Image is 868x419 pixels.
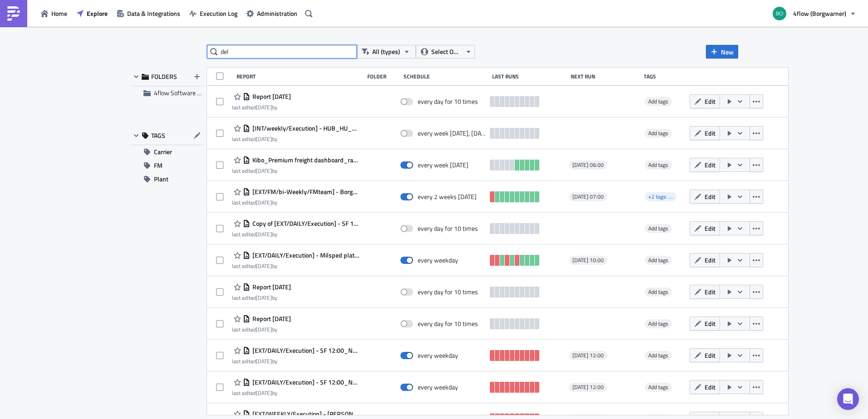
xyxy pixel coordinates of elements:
div: Last Runs [492,73,566,80]
button: Edit [690,253,720,267]
span: Add tags [645,129,672,138]
div: last edited by [232,294,291,301]
span: Add tags [645,161,672,170]
span: 4flow (Borgwarner) [793,9,846,18]
span: All (types) [372,47,400,57]
span: [DATE] 12:00 [572,384,604,391]
span: Add tags [645,256,672,265]
button: Administration [242,6,302,20]
span: Add tags [648,256,668,264]
button: 4flow (Borgwarner) [767,4,861,24]
button: Edit [690,126,720,140]
span: [EXT/DAILY/Execution] - Milsped plate nr. overview - BW RTT [250,251,360,259]
div: Next Run [571,73,639,80]
div: every 2 weeks on Thursday [418,193,477,201]
span: Carrier [154,145,172,159]
div: every week on Tuesday, Wednesday, Thursday [418,129,485,137]
span: Select Owner [431,47,462,57]
span: [EXT/DAILY/Execution] - SF 12:00_Not_collected_external sending to carrier [250,378,360,386]
span: Add tags [648,351,668,360]
div: last edited by [232,136,360,142]
time: 2025-08-28T09:30:22Z [256,166,272,175]
button: All (types) [357,45,416,58]
div: Schedule [404,73,488,80]
span: Add tags [645,319,672,328]
span: New [721,47,734,57]
span: Edit [705,287,715,297]
div: last edited by [232,199,360,206]
div: last edited by [232,231,360,238]
button: Explore [72,6,112,20]
span: [DATE] 06:00 [572,161,604,169]
span: Edit [705,128,715,138]
div: every day for 10 times [418,97,478,106]
button: Plant [130,172,205,186]
div: last edited by [232,104,291,111]
span: Add tags [648,161,668,169]
a: Execution Log [185,6,242,20]
span: [EXT/WEEKLY/Execution] - JAS FORWARDING GmbH KIBO premium price report [250,410,360,418]
time: 2025-07-08T14:33:51Z [256,230,272,239]
div: every day for 10 times [418,288,478,296]
button: New [706,45,738,58]
span: Report 2025-05-20 [250,315,291,323]
span: Edit [705,192,715,201]
time: 2025-06-03T12:25:40Z [256,293,272,302]
span: Add tags [648,383,668,391]
span: [INT/weekly/Execution] - HUB_HU_mainrun_TO_list [250,124,360,132]
button: FM [130,159,205,172]
span: Kibo_Premium freight dashboard_rawdata [250,156,360,164]
span: Edit [705,351,715,360]
span: Edit [705,319,715,328]
div: Tags [644,73,686,80]
div: every weekday [418,256,458,264]
button: Home [36,6,72,20]
time: 2025-08-14T10:54:49Z [256,198,272,207]
button: Edit [690,221,720,235]
span: FOLDERS [151,73,177,81]
img: Avatar [772,6,787,21]
span: Add tags [645,287,672,297]
time: 2025-09-12T12:22:42Z [256,135,272,143]
span: Add tags [648,319,668,328]
input: Search Reports [207,45,357,58]
button: Carrier [130,145,205,159]
button: Edit [690,94,720,108]
div: every weekday [418,351,458,360]
a: Data & Integrations [112,6,185,20]
span: [DATE] 07:00 [572,193,604,200]
span: TAGS [151,132,165,140]
span: Data & Integrations [127,9,180,18]
button: Select Owner [416,45,475,58]
span: Report 2025-06-03 [250,283,291,291]
button: Edit [690,158,720,172]
div: every weekday [418,383,458,391]
span: Add tags [648,97,668,106]
span: Add tags [648,287,668,296]
img: PushMetrics [6,6,21,21]
div: last edited by [232,326,291,333]
span: FM [154,159,163,172]
span: Plant [154,172,168,186]
time: 2025-05-22T07:38:25Z [256,325,272,334]
span: [EXT/DAILY/Execution] - SF 12:00_Not_delivered_external sending to carrier [250,346,360,355]
span: Add tags [648,224,668,233]
span: Add tags [648,129,668,137]
span: Add tags [645,351,672,360]
span: Edit [705,382,715,392]
div: every day for 10 times [418,320,478,328]
div: last edited by [232,167,360,174]
div: Report [237,73,363,80]
time: 2025-06-30T13:50:41Z [256,262,272,270]
span: Edit [705,160,715,170]
div: every day for 10 times [418,224,478,233]
button: Edit [690,317,720,331]
button: Edit [690,380,720,394]
span: Add tags [645,97,672,106]
span: 4flow Software KAM [154,88,210,97]
span: Administration [257,9,297,18]
span: [EXT/FM/bi-Weekly/FMteam] - BorgWarner - Shipments with no billing run [250,188,360,196]
button: Edit [690,190,720,204]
